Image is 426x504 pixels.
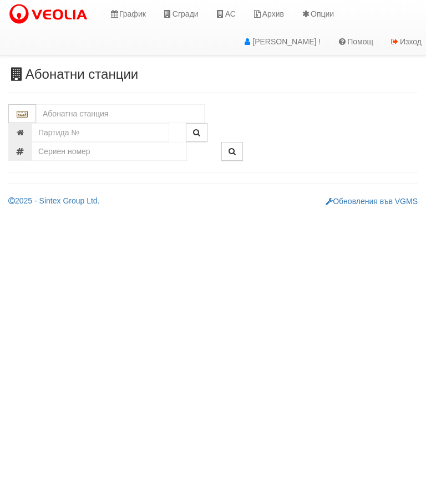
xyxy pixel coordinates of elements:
a: [PERSON_NAME] ! [234,28,329,55]
h3: Абонатни станции [8,67,418,82]
a: Помощ [329,28,382,55]
input: Абонатна станция [36,104,205,123]
input: Сериен номер [32,142,187,161]
a: 2025 - Sintex Group Ltd. [8,196,100,205]
img: VeoliaLogo.png [8,3,93,26]
input: Партида № [32,123,169,142]
a: Обновления във VGMS [326,197,418,206]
